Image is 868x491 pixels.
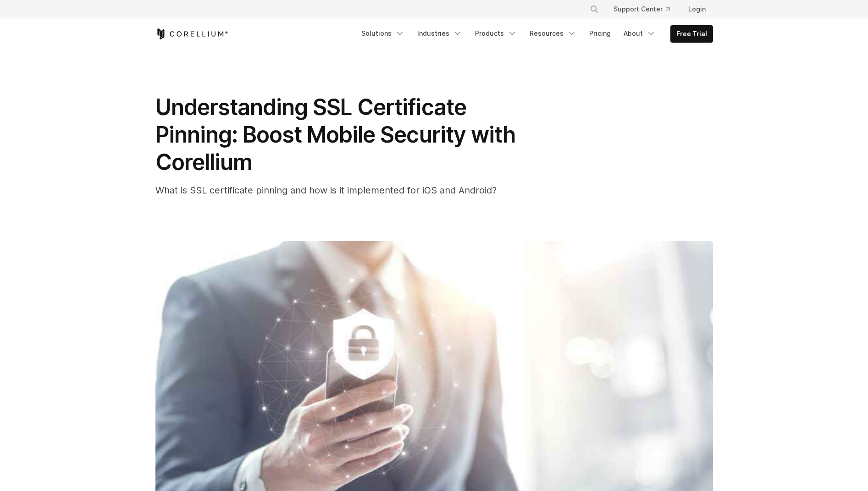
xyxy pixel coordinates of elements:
[356,25,713,43] div: Navigation Menu
[618,25,661,42] a: About
[584,25,616,42] a: Pricing
[579,1,713,17] div: Navigation Menu
[681,1,713,17] a: Login
[155,94,515,176] span: Understanding SSL Certificate Pinning: Boost Mobile Security with Corellium
[671,26,713,42] a: Free Trial
[606,1,677,17] a: Support Center
[356,25,410,42] a: Solutions
[586,1,603,17] button: Search
[470,25,522,42] a: Products
[155,185,497,196] span: What is SSL certificate pinning and how is it implemented for iOS and Android?
[412,25,468,42] a: Industries
[155,28,228,39] a: Corellium Home
[524,25,582,42] a: Resources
